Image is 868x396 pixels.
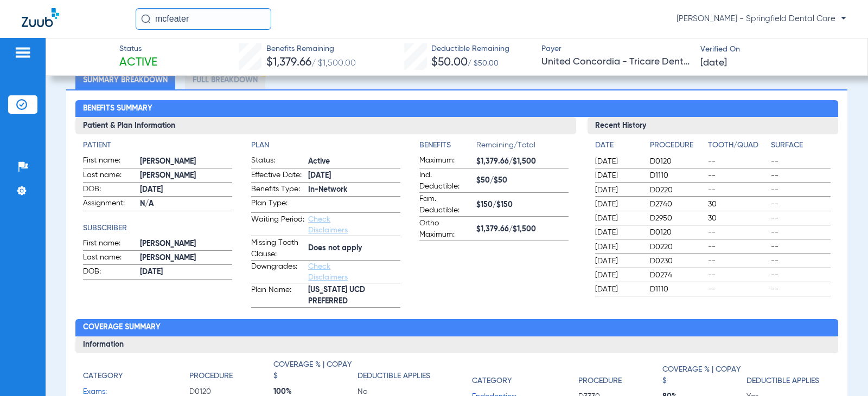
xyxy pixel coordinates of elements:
app-breakdown-title: Tooth/Quad [708,140,767,155]
h3: Recent History [588,117,838,134]
span: D0230 [650,256,704,267]
h4: Procedure [650,140,704,151]
app-breakdown-title: Category [83,359,189,386]
app-breakdown-title: Subscriber [83,223,232,234]
h4: Tooth/Quad [708,140,767,151]
li: Full Breakdown [185,70,265,89]
span: D0120 [650,156,704,167]
span: $50/$50 [476,175,569,186]
span: -- [771,213,830,224]
span: Downgrades: [251,261,304,283]
span: 30 [708,199,767,210]
span: [DATE] [595,156,641,167]
span: -- [708,256,767,267]
span: First name: [83,155,136,168]
span: -- [771,256,830,267]
app-breakdown-title: Deductible Applies [358,359,442,386]
app-breakdown-title: Deductible Applies [746,359,831,391]
span: Benefits Remaining [266,43,356,55]
span: Remaining/Total [476,140,569,155]
span: -- [708,156,767,167]
span: Status: [251,155,304,168]
span: Does not apply [308,243,400,254]
h4: Patient [83,140,232,151]
span: Plan Type: [251,198,304,212]
span: [DATE] [140,267,232,278]
app-breakdown-title: Procedure [650,140,704,155]
span: [DATE] [595,170,641,181]
span: Last name: [83,170,136,183]
span: $1,379.66/$1,500 [476,156,569,167]
span: D1110 [650,170,704,181]
input: Search for patients [136,8,271,30]
span: Verified On [700,44,850,55]
span: [PERSON_NAME] - Springfield Dental Care [676,14,846,24]
h4: Plan [251,140,400,151]
span: [DATE] [700,56,727,70]
app-breakdown-title: Procedure [578,359,662,391]
span: [PERSON_NAME] [140,252,232,264]
app-breakdown-title: Coverage % | Copay $ [273,359,358,386]
span: -- [771,242,830,252]
h4: Coverage % | Copay $ [662,364,741,387]
h2: Coverage Summary [75,319,838,336]
a: Check Disclaimers [308,216,348,234]
span: Active [119,55,157,70]
span: / $50.00 [468,60,499,67]
span: Ind. Deductible: [419,170,473,192]
span: [DATE] [595,227,641,238]
span: $150/$150 [476,199,569,211]
span: $1,379.66 [266,57,311,68]
span: N/A [140,198,232,210]
span: -- [708,270,767,281]
img: Zuub Logo [22,8,59,27]
span: [PERSON_NAME] [140,170,232,181]
span: [US_STATE] UCD PREFERRED [308,284,400,307]
span: In-Network [308,184,400,196]
span: -- [708,284,767,295]
h4: Procedure [578,375,622,387]
span: D0120 [650,227,704,238]
span: -- [708,242,767,252]
span: Fam. Deductible: [419,193,473,216]
li: Summary Breakdown [75,70,175,89]
span: Maximum: [419,155,473,168]
span: -- [771,185,830,196]
h4: Deductible Applies [746,375,819,387]
h4: Procedure [189,371,233,382]
span: -- [708,185,767,196]
h4: Coverage % | Copay $ [273,359,352,382]
app-breakdown-title: Date [595,140,641,155]
h3: Information [75,336,838,354]
span: DOB: [83,184,136,197]
span: -- [771,156,830,167]
app-breakdown-title: Surface [771,140,830,155]
span: [PERSON_NAME] [140,238,232,250]
h4: Category [472,375,512,387]
h4: Deductible Applies [358,371,430,382]
span: [DATE] [595,199,641,210]
h4: Date [595,140,641,151]
span: DOB: [83,266,136,279]
span: [DATE] [595,284,641,295]
span: Payer [541,43,691,55]
span: [DATE] [595,256,641,267]
span: Deductible Remaining [431,43,509,55]
span: Active [308,156,400,167]
span: 30 [708,213,767,224]
span: [DATE] [595,242,641,252]
span: [DATE] [595,185,641,196]
span: -- [771,227,830,238]
span: Assignment: [83,198,136,211]
span: [DATE] [595,213,641,224]
a: Check Disclaimers [308,263,348,281]
app-breakdown-title: Benefits [419,140,476,155]
span: D1110 [650,284,704,295]
span: $1,379.66/$1,500 [476,224,569,235]
span: [DATE] [308,170,400,181]
span: Last name: [83,252,136,265]
h2: Benefits Summary [75,100,838,118]
span: Plan Name: [251,284,304,307]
